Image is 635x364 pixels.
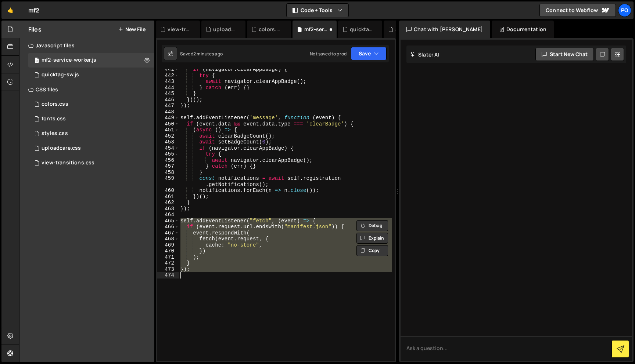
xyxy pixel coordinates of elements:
[42,160,94,166] div: view-transitions.css
[287,4,348,17] button: Code + Tools
[28,6,39,15] div: mf2
[157,79,179,85] div: 443
[356,245,388,256] button: Copy
[304,26,328,33] div: mf2-service-worker.js
[28,53,154,68] div: 16238/45019.js
[42,72,79,78] div: quicktag-sw.js
[118,26,146,32] button: New File
[157,151,179,157] div: 455
[157,157,179,164] div: 456
[42,116,66,122] div: fonts.css
[157,248,179,254] div: 470
[28,25,42,33] h2: Files
[157,175,179,188] div: 459
[157,163,179,170] div: 457
[19,38,154,53] div: Javascript files
[351,47,387,60] button: Save
[157,272,179,279] div: 474
[28,112,154,126] div: 16238/43752.css
[157,236,179,242] div: 468
[356,233,388,244] button: Explain
[28,141,154,156] div: 16238/43750.css
[157,254,179,261] div: 471
[157,212,179,218] div: 464
[157,73,179,79] div: 442
[535,48,594,61] button: Start new chat
[42,145,81,152] div: uploadcare.css
[168,26,191,33] div: view-transitions.css
[28,97,154,112] div: 16238/43751.css
[157,97,179,103] div: 446
[157,103,179,109] div: 447
[157,260,179,266] div: 472
[157,170,179,176] div: 458
[157,66,179,73] div: 441
[193,51,223,57] div: 2 minutes ago
[42,57,96,63] div: mf2-service-worker.js
[213,26,237,33] div: uploadcare.css
[157,230,179,236] div: 467
[157,115,179,121] div: 449
[157,206,179,212] div: 463
[157,85,179,91] div: 444
[157,218,179,224] div: 465
[492,21,554,38] div: Documentation
[35,58,39,64] span: 0
[157,127,179,133] div: 451
[1,1,19,19] a: 🤙
[157,133,179,139] div: 452
[157,139,179,145] div: 453
[157,145,179,152] div: 454
[157,224,179,230] div: 466
[19,82,154,97] div: CSS files
[539,4,616,17] a: Connect to Webflow
[618,4,631,17] a: Po
[157,121,179,127] div: 450
[399,21,490,38] div: Chat with [PERSON_NAME]
[157,194,179,200] div: 461
[28,126,154,141] div: 16238/43748.css
[157,109,179,115] div: 448
[410,51,440,58] h2: Slater AI
[28,68,154,82] div: 16238/44782.js
[42,130,68,137] div: styles.css
[157,200,179,206] div: 462
[157,266,179,273] div: 473
[180,51,223,57] div: Saved
[28,156,154,170] div: 16238/43749.css
[259,26,282,33] div: colors.css
[350,26,373,33] div: quicktag-sw.js
[310,51,347,57] div: Not saved to prod
[356,220,388,231] button: Debug
[42,101,68,108] div: colors.css
[157,188,179,194] div: 460
[157,91,179,97] div: 445
[157,242,179,248] div: 469
[395,26,419,33] div: styles.css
